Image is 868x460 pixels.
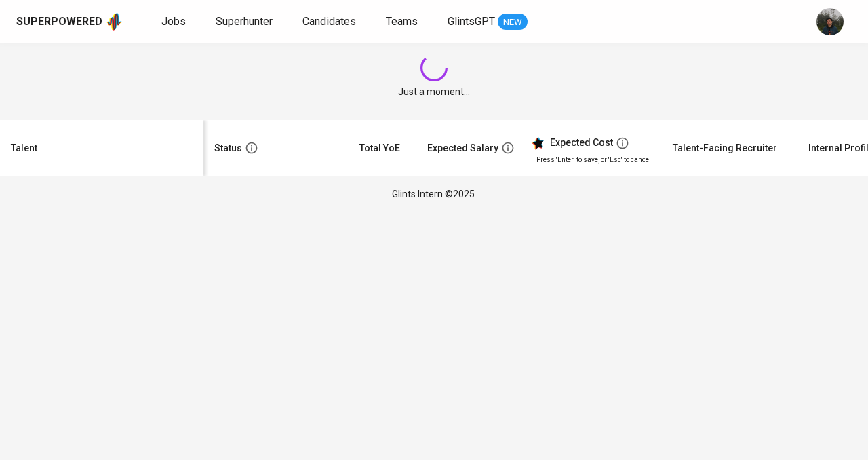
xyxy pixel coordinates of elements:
[16,12,123,32] a: Superpoweredapp logo
[16,14,102,30] div: Superpowered
[216,15,273,28] span: Superhunter
[536,155,651,165] p: Press 'Enter' to save, or 'Esc' to cancel
[673,140,777,157] div: Talent-Facing Recruiter
[448,15,495,28] span: GlintsGPT
[498,16,528,29] span: NEW
[448,14,528,31] a: GlintsGPT NEW
[161,14,189,31] a: Jobs
[302,14,359,31] a: Candidates
[105,12,123,32] img: app logo
[214,140,242,157] div: Status
[216,14,275,31] a: Superhunter
[302,15,356,28] span: Candidates
[11,140,37,157] div: Talent
[427,140,498,157] div: Expected Salary
[359,140,400,157] div: Total YoE
[550,137,613,149] div: Expected Cost
[386,15,418,28] span: Teams
[386,14,420,31] a: Teams
[531,136,545,150] img: glints_star.svg
[398,85,470,98] span: Just a moment...
[816,8,844,35] img: glenn@glints.com
[161,15,186,28] span: Jobs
